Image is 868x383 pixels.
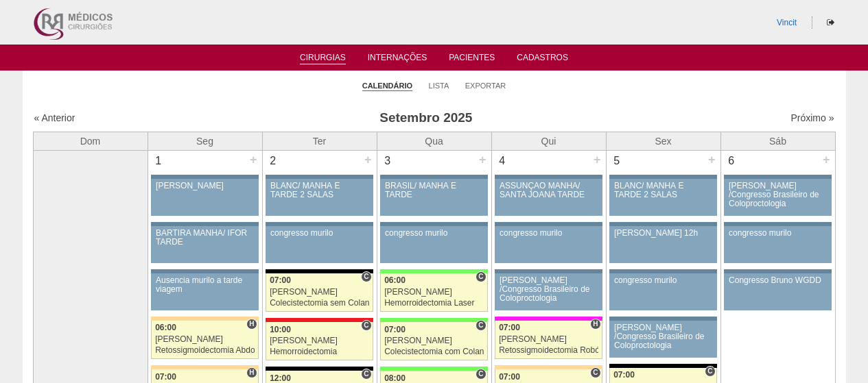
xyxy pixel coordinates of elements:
div: Key: Blanc [266,367,373,371]
a: Internações [368,53,427,66]
div: + [821,151,832,169]
div: + [362,151,374,169]
div: Key: Aviso [724,175,831,179]
div: Key: Aviso [266,175,373,179]
span: Consultório [361,369,371,380]
div: BLANC/ MANHÃ E TARDE 2 SALAS [614,182,712,199]
div: + [248,151,259,169]
div: Retossigmoidectomia Abdominal VL [155,346,255,355]
th: Qui [491,132,606,150]
div: Key: Brasil [380,269,487,273]
div: Key: Aviso [609,222,716,226]
a: Congresso Bruno WGDD [724,273,831,310]
a: Cadastros [517,53,568,66]
span: Hospital [590,319,600,330]
a: Ausencia murilo a tarde viagem [151,273,258,310]
div: Key: Aviso [724,269,831,273]
div: [PERSON_NAME] [270,336,369,345]
a: [PERSON_NAME] [151,179,258,216]
a: C 07:00 [PERSON_NAME] Colecistectomia sem Colangiografia VL [266,273,373,312]
div: congresso murilo [500,229,598,238]
a: Cirurgias [300,53,346,64]
a: [PERSON_NAME] /Congresso Brasileiro de Coloproctologia [609,321,716,358]
div: Key: Aviso [724,222,831,226]
span: Hospital [246,367,257,378]
span: Consultório [361,320,371,331]
a: « Anterior [34,112,75,123]
a: congresso murilo [380,226,487,263]
span: Consultório [705,366,715,377]
div: Key: Bartira [151,317,258,321]
div: BARTIRA MANHÃ/ IFOR TARDE [156,229,254,247]
div: [PERSON_NAME] /Congresso Brasileiro de Coloproctologia [500,276,598,304]
a: C 07:00 [PERSON_NAME] Colecistectomia com Colangiografia VL [380,322,487,360]
div: Hemorroidectomia Laser [384,299,484,308]
a: C 06:00 [PERSON_NAME] Hemorroidectomia Laser [380,273,487,312]
a: BARTIRA MANHÃ/ IFOR TARDE [151,226,258,263]
div: Key: Aviso [151,175,258,179]
a: Exportar [465,81,506,90]
a: H 07:00 [PERSON_NAME] Retossigmoidectomia Robótica [495,321,602,359]
span: 06:00 [384,275,406,285]
a: Calendário [362,81,412,91]
div: congresso murilo [270,229,368,238]
div: congresso murilo [729,229,827,238]
span: 07:00 [270,275,291,285]
a: congresso murilo [266,226,373,263]
div: [PERSON_NAME] [384,336,484,345]
div: Key: Brasil [380,318,487,322]
div: Key: Blanc [609,364,716,368]
div: Key: Bartira [495,365,602,369]
div: [PERSON_NAME] [156,182,254,190]
div: [PERSON_NAME] [155,335,255,344]
div: 4 [492,151,513,171]
span: 07:00 [613,370,635,380]
div: BRASIL/ MANHÃ E TARDE [385,182,483,199]
a: Pacientes [449,53,495,66]
th: Qua [377,132,491,150]
div: Key: Aviso [609,269,716,273]
div: Key: Aviso [151,269,258,273]
div: Key: Bartira [151,365,258,369]
h3: Setembro 2025 [226,108,626,128]
div: congresso murilo [385,229,483,238]
div: 2 [263,151,284,171]
div: Ausencia murilo a tarde viagem [156,276,254,294]
div: Key: Aviso [609,175,716,179]
div: Key: Aviso [380,222,487,226]
div: Key: Assunção [266,318,373,322]
div: Key: Aviso [495,222,602,226]
div: Congresso Bruno WGDD [729,276,827,285]
div: Colecistectomia com Colangiografia VL [384,347,484,356]
div: Key: Pro Matre [495,317,602,321]
span: Consultório [476,320,486,331]
div: 5 [607,151,628,171]
a: congresso murilo [495,226,602,263]
div: + [477,151,489,169]
a: BLANC/ MANHÃ E TARDE 2 SALAS [609,179,716,216]
div: 1 [148,151,169,171]
div: [PERSON_NAME] 12h [614,229,712,238]
th: Dom [33,132,148,150]
div: + [706,151,718,169]
div: Hemorroidectomia [270,347,369,356]
div: Key: Aviso [151,222,258,226]
div: Key: Aviso [495,175,602,179]
span: 10:00 [270,325,291,334]
div: 6 [721,151,742,171]
th: Seg [148,132,262,150]
div: [PERSON_NAME] /Congresso Brasileiro de Coloproctologia [614,323,712,351]
span: Consultório [590,367,600,378]
th: Sex [606,132,720,150]
span: 08:00 [384,373,406,383]
div: Key: Aviso [495,269,602,273]
i: Sair [827,18,834,27]
div: [PERSON_NAME] [499,335,598,344]
a: [PERSON_NAME] /Congresso Brasileiro de Coloproctologia [724,179,831,216]
div: Key: Brasil [380,367,487,371]
div: ASSUNÇÃO MANHÃ/ SANTA JOANA TARDE [500,182,598,199]
span: Consultório [476,369,486,380]
a: congresso murilo [724,226,831,263]
span: 07:00 [499,372,520,382]
div: Key: Aviso [380,175,487,179]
